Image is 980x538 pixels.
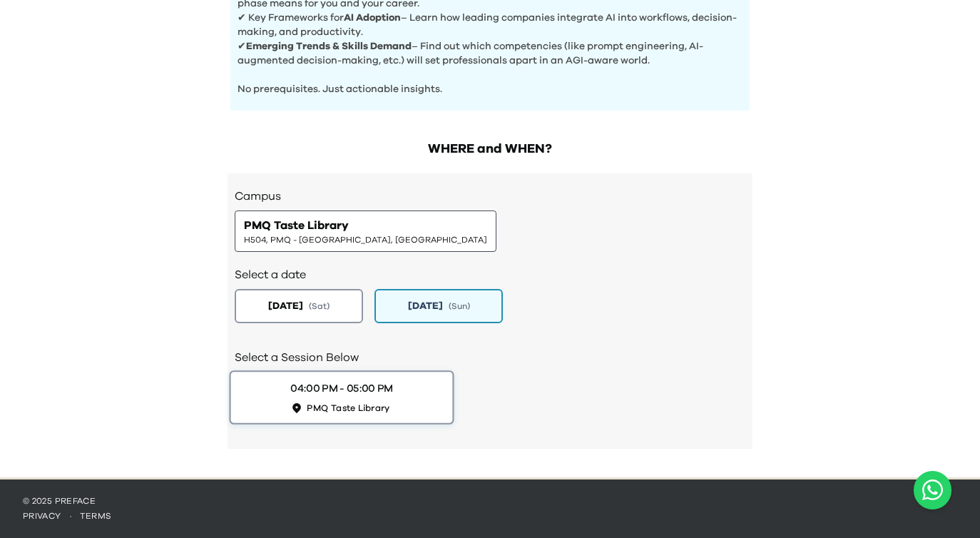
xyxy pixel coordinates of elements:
div: 04:00 PM - 05:00 PM [290,381,393,396]
button: 04:00 PM - 05:00 PMPMQ Taste Library [230,370,454,425]
span: ( Sat ) [309,300,330,312]
p: No prerequisites. Just actionable insights. [238,68,742,96]
p: © 2025 Preface [23,495,957,507]
button: [DATE](Sun) [374,289,503,323]
button: [DATE](Sat) [235,289,363,323]
b: AI Adoption [344,13,401,23]
p: ✔ Key Frameworks for – Learn how leading companies integrate AI into workflows, decision-making, ... [238,11,742,39]
h2: Select a Session Below [235,349,745,366]
a: privacy [23,512,61,520]
h2: Select a date [235,266,745,283]
button: Open WhatsApp chat [914,471,951,509]
span: · [61,512,80,520]
span: [DATE] [408,299,443,313]
span: H504, PMQ - [GEOGRAPHIC_DATA], [GEOGRAPHIC_DATA] [244,234,487,245]
span: ( Sun ) [449,300,470,312]
p: ✔ – Find out which competencies (like prompt engineering, AI-augmented decision-making, etc.) wil... [238,39,742,68]
b: Emerging Trends & Skills Demand [246,41,412,51]
h2: WHERE and WHEN? [228,139,752,159]
a: terms [80,512,112,520]
h3: Campus [235,188,745,205]
span: [DATE] [268,299,303,313]
a: Chat with us on WhatsApp [914,471,951,509]
span: PMQ Taste Library [244,217,349,234]
span: PMQ Taste Library [307,402,390,414]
